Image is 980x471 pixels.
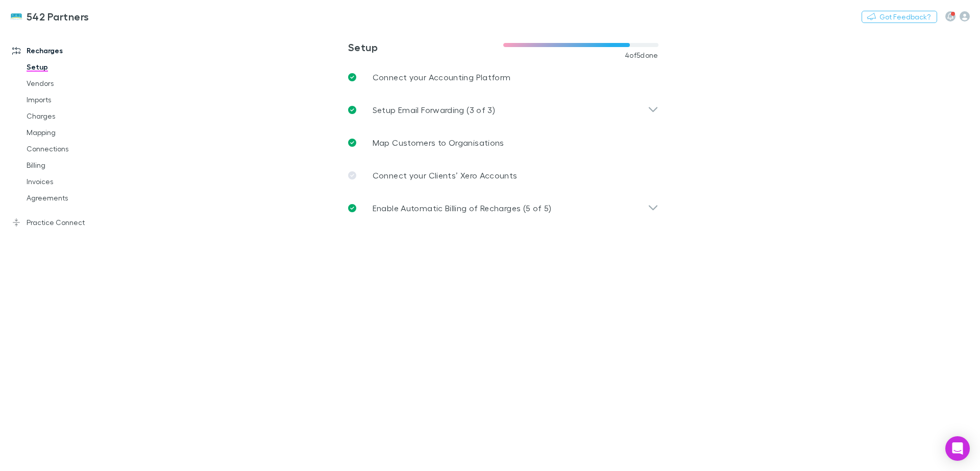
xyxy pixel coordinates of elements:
p: Map Customers to Organisations [373,137,504,149]
a: Invoices [16,173,138,190]
a: Connections [16,141,138,157]
a: 542 Partners [4,4,95,29]
a: Setup [16,59,138,75]
a: Recharges [2,42,138,59]
div: Setup Email Forwarding (3 of 3) [340,94,667,126]
div: Enable Automatic Billing of Recharges (5 of 5) [340,192,667,225]
h3: 542 Partners [27,10,89,23]
img: 542 Partners's Logo [10,10,22,23]
a: Charges [16,108,138,124]
h3: Setup [348,41,503,53]
a: Mapping [16,124,138,141]
a: Practice Connect [2,214,138,231]
p: Connect your Clients’ Xero Accounts [373,169,518,182]
p: Enable Automatic Billing of Recharges (5 of 5) [373,202,552,214]
p: Setup Email Forwarding (3 of 3) [373,104,495,116]
span: 4 of 5 done [625,51,658,59]
a: Billing [16,157,138,173]
a: Agreements [16,190,138,206]
a: Vendors [16,75,138,92]
div: Open Intercom Messenger [945,436,970,461]
p: Connect your Accounting Platform [373,71,511,83]
a: Imports [16,92,138,108]
a: Connect your Clients’ Xero Accounts [340,159,667,192]
button: Got Feedback? [862,11,937,23]
a: Map Customers to Organisations [340,126,667,159]
a: Connect your Accounting Platform [340,61,667,94]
